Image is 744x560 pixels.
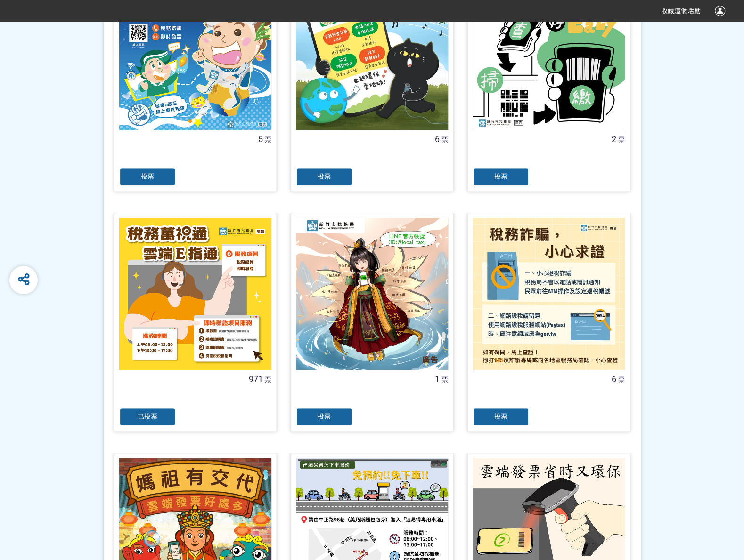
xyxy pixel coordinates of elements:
[441,376,448,384] span: 票
[494,173,507,180] span: 投票
[318,413,331,420] span: 投票
[265,136,271,144] span: 票
[291,213,453,432] a: 1票投票
[618,376,625,384] span: 票
[661,7,701,15] span: 收藏這個活動
[258,134,263,144] span: 5
[441,136,448,144] span: 票
[114,213,277,432] a: 971票已投票
[612,374,616,384] span: 6
[435,134,440,144] span: 6
[141,173,154,180] span: 投票
[435,374,440,384] span: 1
[618,136,625,144] span: 票
[249,374,263,384] span: 971
[467,213,630,432] a: 6票投票
[138,413,157,420] span: 已投票
[265,376,271,384] span: 票
[318,173,331,180] span: 投票
[494,413,507,420] span: 投票
[612,134,616,144] span: 2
